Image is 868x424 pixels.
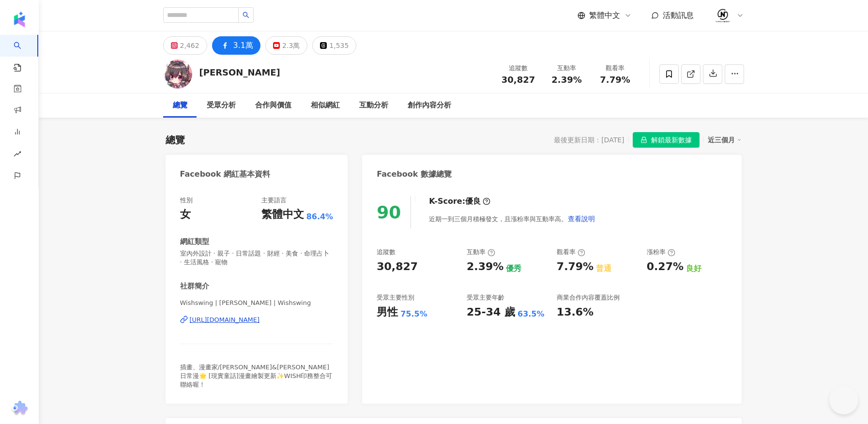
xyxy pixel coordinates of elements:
div: 優秀 [506,263,521,274]
div: 良好 [686,263,701,274]
div: 女 [180,207,191,222]
div: 總覽 [173,100,187,111]
div: 受眾分析 [207,100,236,111]
img: chrome extension [10,401,29,416]
span: 查看說明 [568,215,595,223]
div: 繁體中文 [261,207,304,222]
div: 創作內容分析 [408,100,451,111]
img: 02.jpeg [714,6,732,25]
div: 2,462 [180,39,199,52]
span: 86.4% [306,212,334,222]
div: 漲粉率 [647,248,675,257]
span: 2.39% [551,75,581,85]
div: 1,535 [329,39,349,52]
span: search [243,12,249,18]
div: 2.39% [467,259,503,274]
div: Facebook 數據總覽 [377,169,452,180]
div: 75.5% [400,309,427,319]
div: 0.27% [647,259,684,274]
div: 追蹤數 [377,248,396,257]
span: lock [640,136,647,143]
div: 普通 [596,263,611,274]
div: 商業合作內容覆蓋比例 [557,293,620,302]
div: 90 [377,202,401,222]
img: KOL Avatar [163,60,192,89]
div: 受眾主要性別 [377,293,414,302]
button: 解鎖最新數據 [633,132,700,148]
iframe: Help Scout Beacon - Open [829,385,858,414]
div: [URL][DOMAIN_NAME] [190,316,260,324]
div: 總覽 [166,133,185,147]
span: rise [14,144,21,166]
div: 觀看率 [597,63,634,73]
div: 互動分析 [359,100,388,111]
div: 近三個月 [708,134,742,146]
a: [URL][DOMAIN_NAME] [180,316,334,324]
div: 7.79% [557,259,594,274]
div: 受眾主要年齡 [467,293,504,302]
div: 近期一到三個月積極發文，且漲粉率與互動率高。 [429,209,595,228]
span: 7.79% [600,75,630,85]
div: 社群簡介 [180,281,209,291]
img: logo icon [12,12,27,27]
div: 最後更新日期：[DATE] [554,136,624,144]
div: 性別 [180,196,193,205]
div: 優良 [465,196,481,207]
div: 追蹤數 [500,63,537,73]
div: 觀看率 [557,248,585,257]
div: Facebook 網紅基本資料 [180,169,271,180]
span: 室內外設計 · 親子 · 日常話題 · 財經 · 美食 · 命理占卜 · 生活風格 · 寵物 [180,249,334,267]
a: search [14,35,33,73]
div: 互動率 [548,63,585,73]
div: 合作與價值 [255,100,291,111]
button: 1,535 [312,36,356,55]
span: 30,827 [502,75,535,85]
span: Wishswing | [PERSON_NAME] | Wishswing [180,299,334,307]
div: 30,827 [377,259,418,274]
div: 63.5% [518,309,545,319]
span: 解鎖最新數據 [651,133,692,148]
div: 13.6% [557,305,594,320]
button: 2.3萬 [265,36,307,55]
span: 插畫、漫畫家/[PERSON_NAME]&[PERSON_NAME]日常漫🌟 [現實童話]漫畫繪製更新✨WISH印務整合可聯絡喔！ [180,363,333,388]
div: K-Score : [429,196,490,207]
div: 3.1萬 [233,39,253,52]
button: 3.1萬 [212,36,260,55]
button: 查看說明 [567,209,595,228]
div: 男性 [377,305,398,320]
div: 相似網紅 [311,100,340,111]
div: 2.3萬 [282,39,300,52]
div: [PERSON_NAME] [199,66,280,78]
div: 互動率 [467,248,495,257]
div: 25-34 歲 [467,305,515,320]
div: 網紅類型 [180,237,209,247]
span: 活動訊息 [663,11,694,20]
button: 2,462 [163,36,207,55]
span: 繁體中文 [589,10,620,21]
div: 主要語言 [261,196,287,205]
